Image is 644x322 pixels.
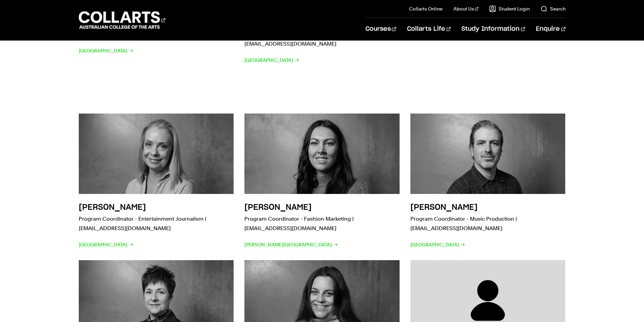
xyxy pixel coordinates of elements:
a: Enquire [536,18,565,40]
p: Program Coordinator - Music Production | [EMAIL_ADDRESS][DOMAIN_NAME] [410,214,566,233]
span: [PERSON_NAME][GEOGRAPHIC_DATA] [244,240,338,249]
a: Collarts Online [409,5,443,12]
a: [PERSON_NAME] Program Coordinator - Fashion Marketing | [EMAIL_ADDRESS][DOMAIN_NAME] [PERSON_NAME... [244,114,400,249]
span: [GEOGRAPHIC_DATA] [79,240,134,249]
h3: [PERSON_NAME] [79,203,146,212]
a: Student Login [489,5,530,12]
h3: [PERSON_NAME] [410,203,478,212]
p: Program Coordinator - Entertainment Journalism | [EMAIL_ADDRESS][DOMAIN_NAME] [79,214,234,233]
a: Courses [365,18,396,40]
span: [GEOGRAPHIC_DATA] [410,240,465,249]
span: [GEOGRAPHIC_DATA] [79,46,134,55]
a: Collarts Life [407,18,451,40]
a: Search [541,5,566,12]
div: Go to homepage [79,10,165,30]
span: [GEOGRAPHIC_DATA] [244,55,299,65]
a: [PERSON_NAME] Program Coordinator - Music Production | [EMAIL_ADDRESS][DOMAIN_NAME] [GEOGRAPHIC_D... [410,114,566,249]
a: Study Information [461,18,525,40]
h3: [PERSON_NAME] [244,203,312,212]
p: Program Coordinator - Fashion Marketing | [EMAIL_ADDRESS][DOMAIN_NAME] [244,214,400,233]
a: About Us [453,5,478,12]
a: [PERSON_NAME] Program Coordinator - Entertainment Journalism | [EMAIL_ADDRESS][DOMAIN_NAME] [GEOG... [79,114,234,249]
